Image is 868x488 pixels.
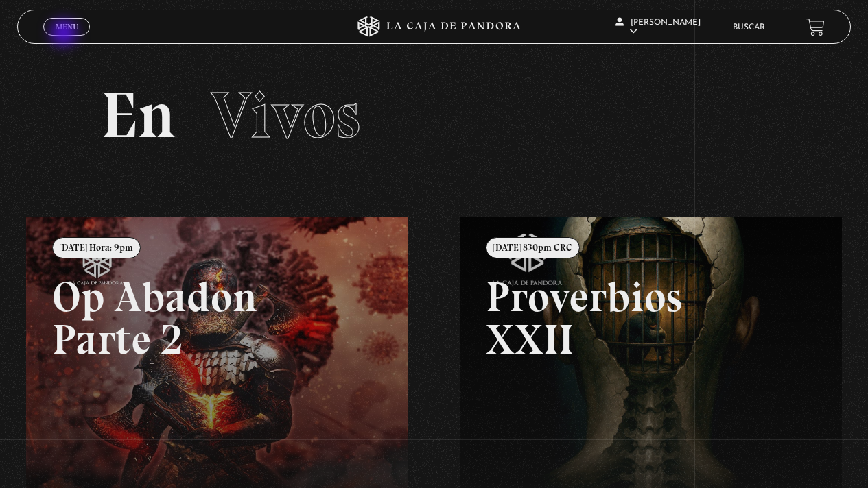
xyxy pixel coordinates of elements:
[806,18,825,36] a: View your shopping cart
[211,76,360,154] span: Vivos
[56,23,78,31] span: Menu
[615,19,701,36] span: [PERSON_NAME]
[733,23,765,32] a: Buscar
[101,83,768,148] h2: En
[51,34,83,44] span: Cerrar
